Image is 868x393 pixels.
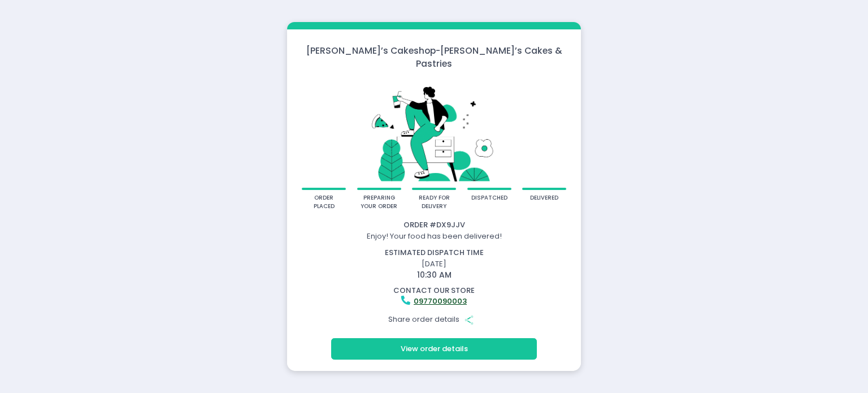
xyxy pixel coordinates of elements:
a: 09770090003 [414,296,467,306]
div: delivered [530,194,558,202]
div: estimated dispatch time [289,247,579,258]
span: 10:30 AM [417,269,452,280]
div: dispatched [471,194,507,202]
div: ready for delivery [416,194,453,210]
div: [DATE] [282,247,587,281]
img: talkie [302,78,566,188]
div: Order # DX9JJV [289,219,579,231]
div: preparing your order [361,194,397,210]
div: order placed [306,194,342,210]
div: Enjoy! Your food has been delivered! [289,231,579,242]
button: View order details [331,338,537,360]
div: [PERSON_NAME]’s Cakeshop - [PERSON_NAME]’s Cakes & Pastries [287,44,581,71]
div: Share order details [289,309,579,330]
div: contact our store [289,285,579,296]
